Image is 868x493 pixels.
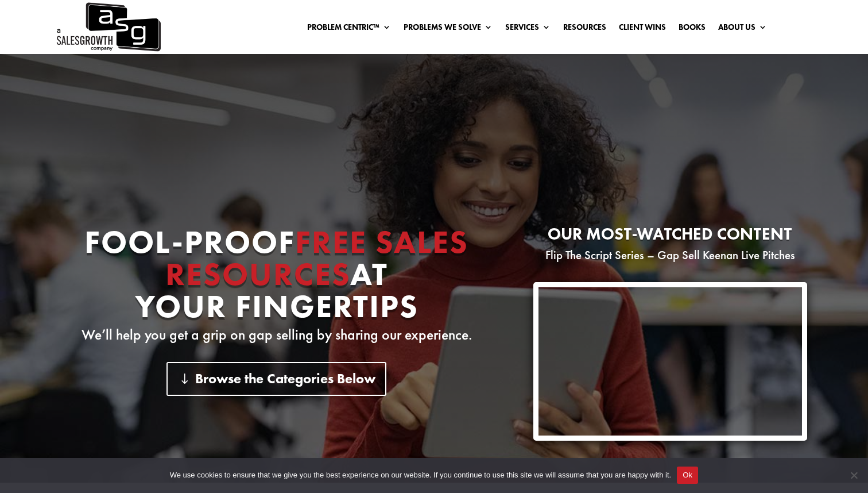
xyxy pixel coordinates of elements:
span: We use cookies to ensure that we give you the best experience on our website. If you continue to ... [170,469,671,481]
button: Ok [677,467,698,484]
a: Services [505,23,551,36]
a: Browse the Categories Below [166,362,386,396]
h2: Our most-watched content [533,226,807,248]
a: Problems We Solve [404,23,493,36]
a: Problem Centric™ [307,23,391,36]
a: About Us [718,23,767,36]
a: Books [679,23,706,36]
span: Free Sales Resources [165,221,469,295]
a: Resources [563,23,606,36]
p: Flip The Script Series – Gap Sell Keenan Live Pitches [533,248,807,262]
span: No [848,469,859,481]
h1: Fool-proof At Your Fingertips [61,226,492,328]
a: Client Wins [619,23,666,36]
p: We’ll help you get a grip on gap selling by sharing our experience. [61,328,492,342]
